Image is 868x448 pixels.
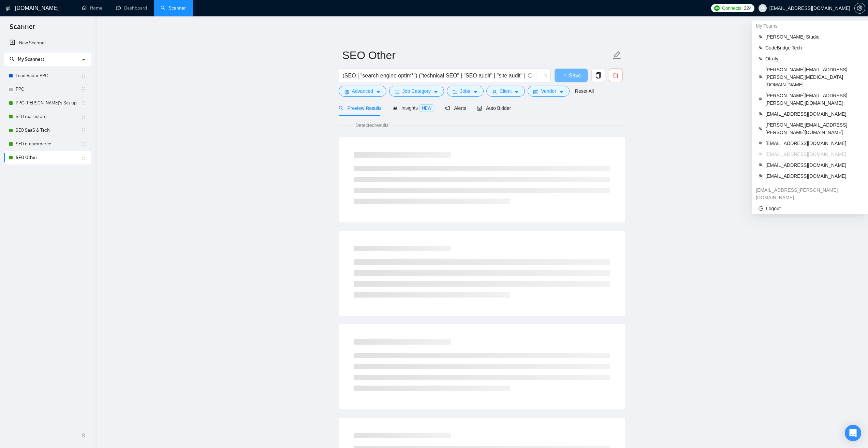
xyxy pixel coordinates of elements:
li: Lead Radar PPC [4,69,91,83]
a: setting [854,5,865,11]
button: idcardVendorcaret-down [528,86,569,97]
span: logout [759,206,763,211]
span: 324 [744,4,751,12]
a: PPC [16,83,81,96]
span: holder [81,155,86,160]
span: setting [344,89,349,95]
span: [PERSON_NAME][EMAIL_ADDRESS][PERSON_NAME][DOMAIN_NAME] [765,121,861,136]
span: robot [477,106,482,111]
span: Preview Results [339,105,382,111]
span: [EMAIL_ADDRESS][DOMAIN_NAME] [765,150,861,158]
span: caret-down [473,89,478,95]
span: search [339,106,343,111]
span: Scanner [4,22,41,36]
a: New Scanner [10,36,86,50]
span: Insights [393,105,434,111]
span: search [10,57,14,61]
span: team [759,97,763,101]
button: copy [591,69,605,82]
span: holder [81,128,86,133]
span: info-circle [528,73,532,78]
span: Logout [759,205,861,212]
span: caret-down [376,89,381,95]
span: holder [81,87,86,92]
span: Alerts [445,105,466,111]
span: user [492,89,497,95]
span: team [759,75,763,79]
span: Detected results [351,121,393,129]
span: loading [561,74,569,79]
span: bars [395,89,400,95]
span: My Scanners [18,56,45,62]
a: dashboardDashboard [116,5,147,11]
span: team [759,152,763,156]
span: Client [500,87,512,95]
a: PPС [PERSON_NAME]'s Set up [16,96,81,110]
a: SEO SaaS & Tech [16,124,81,137]
span: Job Category [402,87,431,95]
span: holder [81,114,86,119]
span: team [759,35,763,39]
span: idcard [533,89,538,95]
span: Vendor [541,87,556,95]
span: team [759,163,763,167]
span: CodeBridge Tech [765,44,861,52]
span: caret-down [433,89,438,95]
span: [EMAIL_ADDRESS][DOMAIN_NAME] [765,140,861,147]
span: Connects: [722,4,742,12]
span: holder [81,100,86,106]
span: area-chart [393,105,397,110]
span: double-left [81,432,88,439]
span: loading [541,74,547,80]
span: [EMAIL_ADDRESS][DOMAIN_NAME] [765,110,861,118]
a: homeHome [82,5,102,11]
span: edit [613,51,621,60]
a: searchScanner [161,5,186,11]
span: team [759,57,763,61]
img: logo [6,3,11,14]
span: caret-down [514,89,519,95]
span: team [759,112,763,116]
button: settingAdvancedcaret-down [339,86,386,97]
input: Scanner name... [342,47,611,64]
span: [PERSON_NAME] Studio [765,33,861,41]
button: barsJob Categorycaret-down [389,86,444,97]
span: Advanced [352,87,373,95]
span: Save [569,71,581,80]
li: SEO e-commerce [4,137,91,151]
span: Jobs [460,87,470,95]
a: SEO e-commerce [16,137,81,151]
span: team [759,141,763,145]
a: Lead Radar PPC [16,69,81,83]
span: folder [453,89,457,95]
span: My Scanners [10,56,45,62]
li: New Scanner [4,36,91,50]
button: userClientcaret-down [486,86,525,97]
span: [PERSON_NAME][EMAIL_ADDRESS][PERSON_NAME][MEDICAL_DATA][DOMAIN_NAME] [765,66,861,88]
span: caret-down [559,89,564,95]
img: upwork-logo.png [714,5,720,11]
span: holder [81,73,86,78]
li: SEO real estate [4,110,91,124]
span: copy [592,72,605,78]
span: notification [445,106,450,111]
a: SEO real estate [16,110,81,124]
button: setting [854,3,865,14]
span: setting [855,5,865,11]
span: team [759,174,763,178]
span: user [760,6,765,11]
span: holder [81,141,86,147]
span: [EMAIL_ADDRESS][DOMAIN_NAME] [765,172,861,180]
li: SEO SaaS & Tech [4,124,91,137]
span: NEW [419,104,434,112]
button: delete [609,69,622,82]
li: SEO Other [4,151,91,164]
span: [PERSON_NAME][EMAIL_ADDRESS][PERSON_NAME][DOMAIN_NAME] [765,92,861,107]
button: folderJobscaret-down [447,86,484,97]
a: SEO Other [16,151,81,164]
span: Otrofy [765,55,861,62]
span: Auto Bidder [477,105,511,111]
li: PPC [4,83,91,96]
div: nazar.levchuk@gigradar.io [752,185,868,203]
span: delete [609,72,622,78]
